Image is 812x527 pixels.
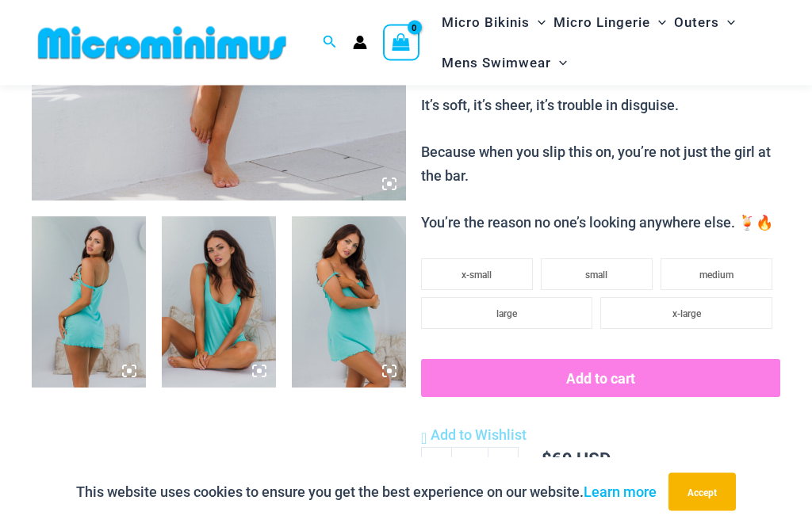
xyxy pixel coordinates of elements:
li: x-large [600,298,772,330]
button: Add to cart [421,360,780,398]
input: Product quantity [451,448,488,481]
span: Menu Toggle [551,43,567,83]
img: MM SHOP LOGO FLAT [32,25,293,61]
span: medium [699,270,733,281]
span: $ [542,448,552,471]
span: Micro Lingerie [553,2,650,43]
a: View Shopping Cart, empty [383,25,419,61]
span: Menu Toggle [719,2,735,43]
li: small [541,259,653,291]
span: x-small [462,270,492,281]
a: Micro BikinisMenu ToggleMenu Toggle [438,2,550,43]
span: small [585,270,607,281]
a: + [488,448,519,481]
p: This website uses cookies to ensure you get the best experience on our website. [76,480,657,504]
a: Micro LingerieMenu ToggleMenu Toggle [550,2,670,43]
button: Accept [668,473,736,511]
a: OutersMenu ToggleMenu Toggle [670,2,739,43]
img: Bahama Breeze Mint 5867 Dress [292,217,406,388]
a: Account icon link [353,36,367,50]
span: Outers [674,2,719,43]
span: Menu Toggle [650,2,666,43]
li: x-small [421,259,533,291]
img: Bahama Breeze Mint 5867 Dress [32,217,146,388]
bdi: 69 USD [542,448,611,471]
a: Mens SwimwearMenu ToggleMenu Toggle [438,43,571,83]
a: Learn more [584,483,657,500]
span: Add to Wishlist [431,427,527,444]
img: Bahama Breeze Mint 5867 Dress [162,217,276,388]
span: Mens Swimwear [442,43,551,83]
span: x-large [672,309,701,320]
span: large [496,309,517,320]
li: medium [661,259,772,291]
a: - [421,448,451,481]
span: Micro Bikinis [442,2,530,43]
span: Menu Toggle [530,2,546,43]
a: Add to Wishlist [421,424,527,448]
a: Search icon link [323,33,337,53]
li: large [421,298,593,330]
